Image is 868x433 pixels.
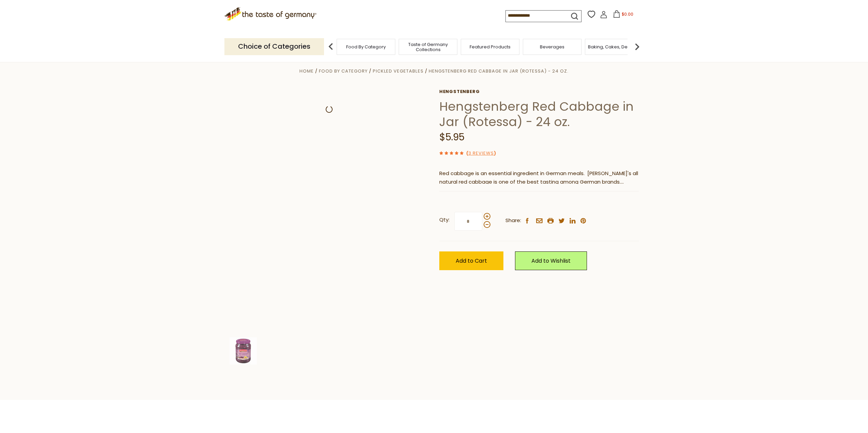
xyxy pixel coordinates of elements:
span: ( ) [466,150,496,156]
a: Hengstenberg Red Cabbage in Jar (Rotessa) - 24 oz. [429,68,569,74]
a: Home [299,68,314,74]
a: Food By Category [319,68,368,74]
a: 3 Reviews [468,150,494,157]
a: Beverages [540,44,564,49]
button: Add to Cart [439,251,503,270]
a: Hengstenberg [439,89,639,94]
a: Baking, Cakes, Desserts [588,44,641,49]
p: Red cabbage is an essential ingredient in German meals. [PERSON_NAME]'s all natural red cabbage i... [439,169,639,186]
img: previous arrow [324,40,338,53]
h1: Hengstenberg Red Cabbage in Jar (Rotessa) - 24 oz. [439,99,639,129]
img: next arrow [630,40,644,53]
strong: Qty: [439,216,450,224]
img: Hengstenberg Red Cabbage [230,337,257,365]
a: Pickled Vegetables [373,68,423,74]
button: $0.00 [609,10,638,20]
a: Food By Category [346,44,386,49]
span: Add to Cart [456,257,487,265]
span: $0.00 [622,11,633,17]
a: Featured Products [470,44,511,49]
input: Qty: [454,212,482,231]
p: Choice of Categories [224,38,324,55]
a: Add to Wishlist [515,251,587,270]
span: $5.95 [439,130,465,144]
span: Share: [505,216,521,225]
a: Taste of Germany Collections [401,42,455,52]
